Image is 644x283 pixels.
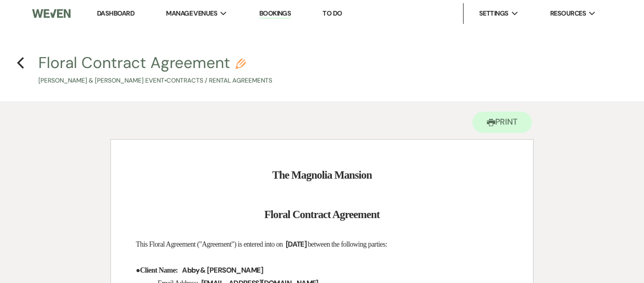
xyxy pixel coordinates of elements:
[32,3,71,24] img: Weven Logo
[140,266,178,274] strong: Client Name:
[38,76,272,86] p: [PERSON_NAME] & [PERSON_NAME] Event • Contracts / Rental Agreements
[259,9,291,19] a: Bookings
[479,8,509,19] span: Settings
[136,266,140,274] span: ●
[181,264,264,276] span: Abby & [PERSON_NAME]
[472,112,532,133] button: Print
[166,8,217,19] span: Manage Venues
[307,240,387,248] span: between the following parties:
[97,9,134,18] a: Dashboard
[38,55,272,86] button: Floral Contract Agreement[PERSON_NAME] & [PERSON_NAME] Event•Contracts / Rental Agreements
[136,240,283,248] span: This Floral Agreement ("Agreement") is entered into on
[285,238,308,250] span: [DATE]
[272,169,372,181] strong: The Magnolia Mansion
[550,8,586,19] span: Resources
[323,9,342,18] a: To Do
[264,208,380,221] strong: Floral Contract Agreement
